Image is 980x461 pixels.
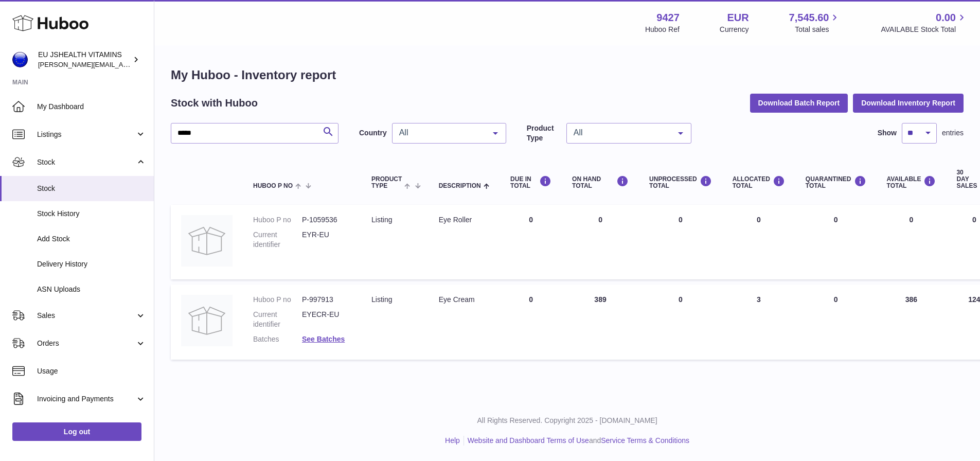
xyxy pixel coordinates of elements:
[806,175,866,189] div: QUARANTINED Total
[359,128,387,138] label: Country
[878,128,897,138] label: Show
[253,334,302,344] dt: Batches
[253,310,302,329] dt: Current identifier
[789,11,841,34] a: 7,545.60 Total sales
[468,436,589,445] a: Website and Dashboard Terms of Use
[722,205,795,279] td: 0
[371,216,392,224] span: listing
[37,234,146,244] span: Add Stock
[302,230,351,250] dd: EYR-EU
[727,11,749,25] strong: EUR
[562,205,639,279] td: 0
[253,230,302,250] dt: Current identifier
[302,310,351,329] dd: EYECR-EU
[371,176,402,189] span: Product Type
[733,175,785,189] div: ALLOCATED Total
[500,205,562,279] td: 0
[510,175,551,189] div: DUE IN TOTAL
[881,25,968,34] span: AVAILABLE Stock Total
[253,295,302,305] dt: Huboo P no
[834,216,838,224] span: 0
[37,366,146,376] span: Usage
[571,128,670,138] span: All
[881,11,968,34] a: 0.00 AVAILABLE Stock Total
[37,184,146,193] span: Stock
[645,25,680,34] div: Huboo Ref
[936,11,956,25] span: 0.00
[302,215,351,225] dd: P-1059536
[171,67,964,83] h1: My Huboo - Inventory report
[439,295,490,305] div: Eye Cream
[253,183,293,189] span: Huboo P no
[877,285,947,360] td: 386
[38,60,206,68] span: [PERSON_NAME][EMAIL_ADDRESS][DOMAIN_NAME]
[163,416,972,425] p: All Rights Reserved. Copyright 2025 - [DOMAIN_NAME]
[37,130,135,139] span: Listings
[720,25,749,34] div: Currency
[38,50,131,69] div: EU JSHEALTH VITAMINS
[562,285,639,360] td: 389
[171,96,258,110] h2: Stock with Huboo
[445,436,460,445] a: Help
[37,339,135,348] span: Orders
[750,94,848,112] button: Download Batch Report
[527,123,561,143] label: Product Type
[302,335,345,343] a: See Batches
[37,259,146,269] span: Delivery History
[877,205,947,279] td: 0
[37,285,146,294] span: ASN Uploads
[639,285,722,360] td: 0
[37,394,135,404] span: Invoicing and Payments
[371,295,392,304] span: listing
[942,128,964,138] span: entries
[789,11,829,25] span: 7,545.60
[464,436,689,446] li: and
[722,285,795,360] td: 3
[439,183,481,189] span: Description
[887,175,936,189] div: AVAILABLE Total
[834,295,838,304] span: 0
[302,295,351,305] dd: P-997913
[37,209,146,219] span: Stock History
[500,285,562,360] td: 0
[572,175,629,189] div: ON HAND Total
[37,157,135,167] span: Stock
[181,215,233,267] img: product image
[12,52,28,67] img: laura@jessicasepel.com
[181,295,233,346] img: product image
[37,311,135,321] span: Sales
[656,11,680,25] strong: 9427
[397,128,485,138] span: All
[439,215,490,225] div: Eye Roller
[853,94,964,112] button: Download Inventory Report
[12,422,141,441] a: Log out
[253,215,302,225] dt: Huboo P no
[601,436,689,445] a: Service Terms & Conditions
[649,175,712,189] div: UNPROCESSED Total
[37,102,146,112] span: My Dashboard
[795,25,841,34] span: Total sales
[639,205,722,279] td: 0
